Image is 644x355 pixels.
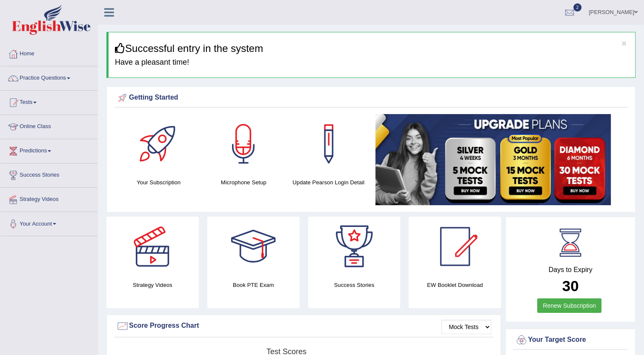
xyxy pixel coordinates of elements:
h4: Days to Expiry [515,266,626,274]
a: Strategy Videos [0,188,97,209]
a: Online Class [0,115,97,136]
a: Tests [0,91,97,112]
a: Success Stories [0,163,97,185]
h4: Your Subscription [120,178,197,187]
h4: Book PTE Exam [207,281,300,289]
a: Practice Questions [0,66,97,88]
a: Predictions [0,139,97,160]
h4: Update Pearson Login Detail [290,178,367,187]
h4: Success Stories [308,281,401,289]
div: Getting Started [116,92,626,104]
div: Score Progress Chart [116,320,491,332]
h3: Successful entry in the system [115,43,629,54]
button: × [621,39,627,48]
a: Your Account [0,212,97,233]
b: 30 [562,278,579,294]
h4: EW Booklet Download [409,281,501,289]
img: small5.jpg [375,114,611,205]
h4: Have a pleasant time! [115,58,629,67]
a: Home [0,42,97,63]
h4: Strategy Videos [106,281,199,289]
div: Your Target Score [515,334,626,346]
h4: Microphone Setup [206,178,282,187]
span: 2 [573,3,582,11]
a: Renew Subscription [537,298,601,313]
